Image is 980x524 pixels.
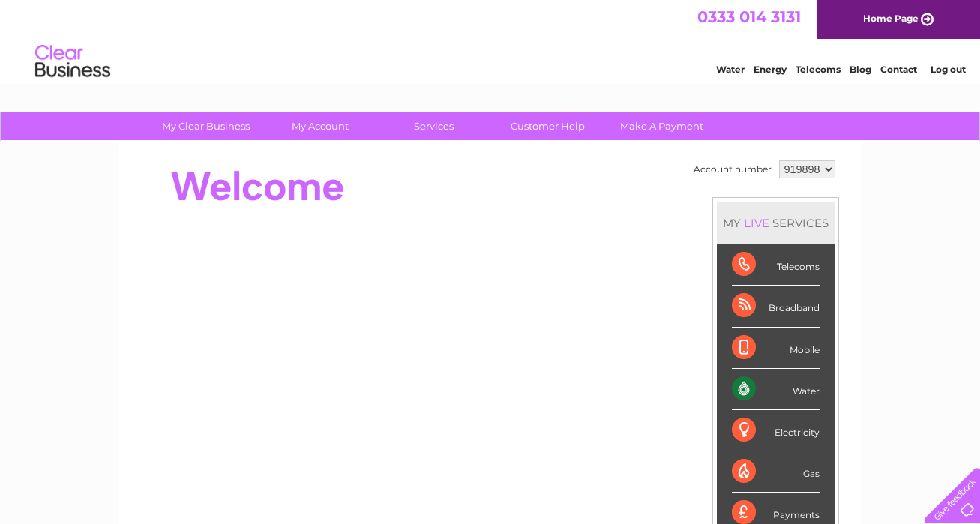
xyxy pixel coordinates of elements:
div: MY SERVICES [717,202,835,244]
div: LIVE [741,216,772,230]
div: Broadband [732,286,820,327]
div: Clear Business is a trading name of Verastar Limited (registered in [GEOGRAPHIC_DATA] No. 3667643... [136,8,845,73]
a: Contact [880,64,917,75]
a: Telecoms [796,64,841,75]
a: My Clear Business [144,112,268,140]
a: Blog [850,64,871,75]
td: Account number [690,157,775,182]
a: Services [372,112,496,140]
div: Gas [732,451,820,493]
a: Energy [754,64,787,75]
a: Make A Payment [600,112,724,140]
div: Mobile [732,328,820,369]
div: Water [732,369,820,410]
a: Log out [931,64,966,75]
img: logo.png [34,39,111,85]
a: Customer Help [486,112,610,140]
a: 0333 014 3131 [697,7,801,26]
a: Water [716,64,745,75]
div: Electricity [732,410,820,451]
a: My Account [258,112,382,140]
div: Telecoms [732,244,820,286]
